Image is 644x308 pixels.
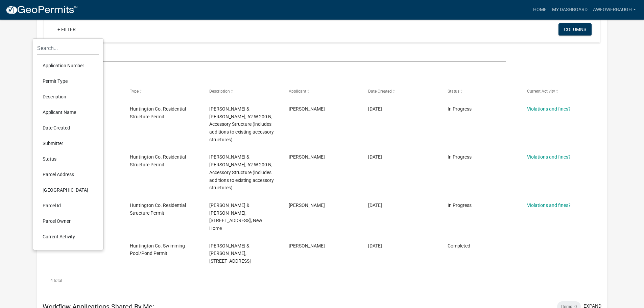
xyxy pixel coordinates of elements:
[37,120,99,136] li: Date Created
[209,89,230,94] span: Description
[130,106,186,119] span: Huntington Co. Residential Structure Permit
[37,229,99,244] li: Current Activity
[37,89,99,104] li: Description
[368,243,382,248] span: 08/18/2024
[44,48,505,62] input: Search for applications
[203,83,282,99] datatable-header-cell: Description
[37,58,99,73] li: Application Number
[448,154,472,160] span: In Progress
[448,89,459,94] span: Status
[209,154,274,190] span: Fowerbaugh, Anthony & Demara, 62 W 200 N, Accessory Structure (includes additions to existing acc...
[52,23,81,35] a: + Filter
[362,83,441,99] datatable-header-cell: Date Created
[37,136,99,151] li: Submitter
[530,3,549,16] a: Home
[289,243,325,248] span: Anthony Fowerbaugh
[368,154,382,160] span: 09/28/2024
[448,203,472,208] span: In Progress
[448,106,472,112] span: In Progress
[527,203,571,208] a: Violations and fines?
[368,106,382,112] span: 09/28/2024
[37,167,99,182] li: Parcel Address
[123,83,203,99] datatable-header-cell: Type
[37,151,99,167] li: Status
[368,203,382,208] span: 09/10/2024
[37,104,99,120] li: Applicant Name
[130,89,139,94] span: Type
[44,272,600,289] div: 4 total
[520,83,600,99] datatable-header-cell: Current Activity
[558,23,592,35] button: Columns
[289,89,306,94] span: Applicant
[37,182,99,198] li: [GEOGRAPHIC_DATA]
[37,213,99,229] li: Parcel Owner
[130,243,185,256] span: Huntington Co. Swimming Pool/Pond Permit
[289,154,325,160] span: Anthony Fowerbaugh
[209,243,251,264] span: Fowerbaugh, Anthony & Demara, 200 N, Pond
[289,203,325,208] span: Anthony Fowerbaugh
[590,3,639,16] a: AWFowerbaugh
[37,41,99,55] input: Search...
[209,203,262,231] span: Fowerbaugh, Anthony & Demara, 62 W 200 N, New Home
[209,106,274,142] span: Fowerbaugh, Anthony & Demara, 62 W 200 N, Accessory Structure (includes additions to existing acc...
[527,89,555,94] span: Current Activity
[289,106,325,112] span: Anthony Fowerbaugh
[441,83,520,99] datatable-header-cell: Status
[130,154,186,167] span: Huntington Co. Residential Structure Permit
[549,3,590,16] a: My Dashboard
[368,89,392,94] span: Date Created
[37,198,99,213] li: Parcel Id
[282,83,362,99] datatable-header-cell: Applicant
[130,203,186,216] span: Huntington Co. Residential Structure Permit
[37,6,607,296] div: collapse
[527,154,571,160] a: Violations and fines?
[37,73,99,89] li: Permit Type
[448,243,470,248] span: Completed
[527,106,571,112] a: Violations and fines?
